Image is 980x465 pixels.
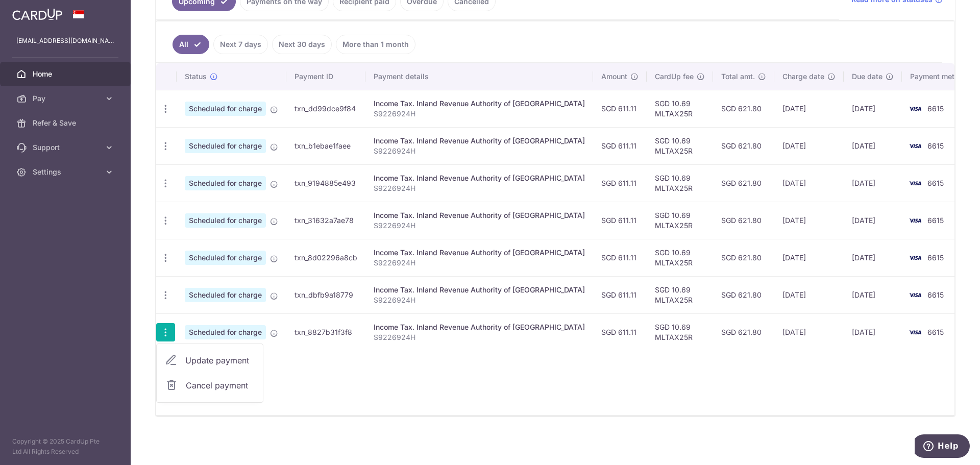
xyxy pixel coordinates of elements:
td: [DATE] [774,202,844,239]
p: S9226924H [374,221,585,231]
td: SGD 10.69 MLTAX25R [647,313,713,351]
td: SGD 611.11 [593,276,647,313]
p: S9226924H [374,295,585,305]
span: Charge date [782,71,824,82]
td: [DATE] [844,239,902,276]
span: 6615 [927,328,944,336]
td: txn_b1ebae1faee [286,127,365,164]
td: SGD 621.80 [713,127,774,164]
span: 6615 [927,179,944,187]
span: Scheduled for charge [185,176,266,190]
p: S9226924H [374,258,585,268]
p: S9226924H [374,109,585,119]
span: Scheduled for charge [185,251,266,265]
td: SGD 621.80 [713,202,774,239]
td: [DATE] [844,127,902,164]
span: Support [33,142,100,153]
span: Amount [601,71,627,82]
td: [DATE] [844,313,902,351]
img: Bank Card [905,214,925,227]
td: SGD 621.80 [713,276,774,313]
td: SGD 10.69 MLTAX25R [647,276,713,313]
a: Next 7 days [213,35,268,54]
td: [DATE] [774,164,844,202]
td: txn_9194885e493 [286,164,365,202]
td: SGD 611.11 [593,164,647,202]
td: SGD 10.69 MLTAX25R [647,239,713,276]
img: CardUp [12,8,62,20]
a: Next 30 days [272,35,332,54]
td: [DATE] [774,239,844,276]
td: SGD 611.11 [593,90,647,127]
img: Bank Card [905,252,925,264]
td: SGD 611.11 [593,239,647,276]
span: Scheduled for charge [185,102,266,116]
td: SGD 611.11 [593,313,647,351]
p: S9226924H [374,332,585,342]
th: Payment method [902,63,979,90]
img: Bank Card [905,289,925,301]
td: txn_8d02296a8cb [286,239,365,276]
th: Payment ID [286,63,365,90]
span: Home [33,69,100,79]
span: Settings [33,167,100,177]
span: 6615 [927,253,944,262]
td: txn_8827b31f3f8 [286,313,365,351]
img: Bank Card [905,103,925,115]
div: Income Tax. Inland Revenue Authority of [GEOGRAPHIC_DATA] [374,99,585,109]
span: Pay [33,93,100,104]
td: SGD 621.80 [713,239,774,276]
td: SGD 611.11 [593,127,647,164]
span: Scheduled for charge [185,288,266,302]
span: 6615 [927,104,944,113]
p: [EMAIL_ADDRESS][DOMAIN_NAME] [16,36,114,46]
img: Bank Card [905,326,925,338]
td: SGD 611.11 [593,202,647,239]
td: SGD 621.80 [713,90,774,127]
td: SGD 10.69 MLTAX25R [647,127,713,164]
p: S9226924H [374,146,585,156]
td: txn_dbfb9a18779 [286,276,365,313]
td: [DATE] [774,276,844,313]
td: [DATE] [844,276,902,313]
td: SGD 621.80 [713,164,774,202]
td: [DATE] [844,202,902,239]
span: Scheduled for charge [185,213,266,228]
div: Income Tax. Inland Revenue Authority of [GEOGRAPHIC_DATA] [374,173,585,183]
span: CardUp fee [655,71,694,82]
td: [DATE] [844,164,902,202]
td: SGD 10.69 MLTAX25R [647,90,713,127]
td: SGD 10.69 MLTAX25R [647,202,713,239]
span: 6615 [927,141,944,150]
span: Scheduled for charge [185,139,266,153]
iframe: Opens a widget where you can find more information [915,434,970,460]
img: Bank Card [905,177,925,189]
td: txn_31632a7ae78 [286,202,365,239]
td: [DATE] [844,90,902,127]
img: Bank Card [905,140,925,152]
span: Scheduled for charge [185,325,266,339]
td: [DATE] [774,90,844,127]
td: [DATE] [774,313,844,351]
p: S9226924H [374,183,585,193]
td: txn_dd99dce9f84 [286,90,365,127]
td: SGD 621.80 [713,313,774,351]
div: Income Tax. Inland Revenue Authority of [GEOGRAPHIC_DATA] [374,210,585,221]
td: [DATE] [774,127,844,164]
div: Income Tax. Inland Revenue Authority of [GEOGRAPHIC_DATA] [374,285,585,295]
a: More than 1 month [336,35,415,54]
th: Payment details [365,63,593,90]
a: All [173,35,209,54]
td: SGD 10.69 MLTAX25R [647,164,713,202]
span: Due date [852,71,883,82]
div: Income Tax. Inland Revenue Authority of [GEOGRAPHIC_DATA] [374,248,585,258]
div: Income Tax. Inland Revenue Authority of [GEOGRAPHIC_DATA] [374,322,585,332]
div: Income Tax. Inland Revenue Authority of [GEOGRAPHIC_DATA] [374,136,585,146]
span: Status [185,71,207,82]
span: Total amt. [721,71,755,82]
span: 6615 [927,290,944,299]
span: Refer & Save [33,118,100,128]
span: 6615 [927,216,944,225]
